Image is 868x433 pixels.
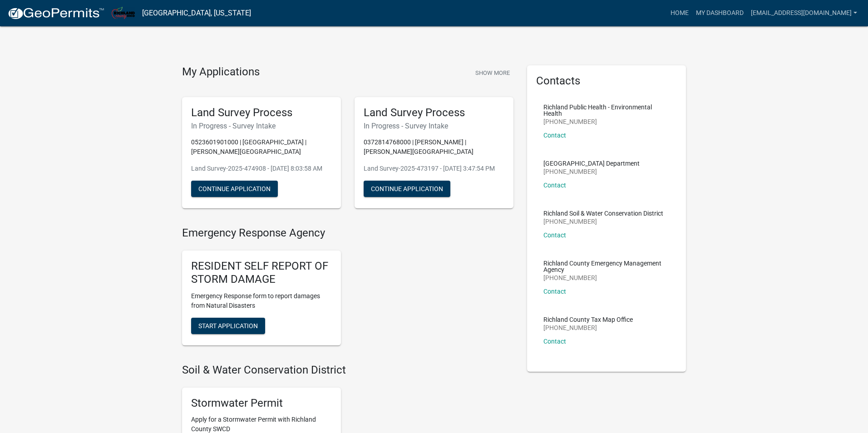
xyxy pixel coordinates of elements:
[191,164,332,173] p: Land Survey-2025-474908 - [DATE] 8:03:58 AM
[191,138,332,157] p: 0523601901000 | [GEOGRAPHIC_DATA] | [PERSON_NAME][GEOGRAPHIC_DATA]
[364,138,504,157] p: 0372814768000 | [PERSON_NAME] | [PERSON_NAME][GEOGRAPHIC_DATA]
[191,397,332,410] h5: Stormwater Permit
[536,74,677,88] h5: Contacts
[472,65,513,80] button: Show More
[667,5,692,22] a: Home
[364,106,504,119] h5: Land Survey Process
[191,318,265,334] button: Start Application
[747,5,861,22] a: [EMAIL_ADDRESS][DOMAIN_NAME]
[364,164,504,173] p: Land Survey-2025-473197 - [DATE] 3:47:54 PM
[191,291,332,310] p: Emergency Response form to report damages from Natural Disasters
[182,226,513,240] h4: Emergency Response Agency
[543,288,566,295] a: Contact
[182,364,513,377] h4: Soil & Water Conservation District
[543,168,640,175] p: [PHONE_NUMBER]
[112,7,135,19] img: Richland County, Ohio
[543,325,633,331] p: [PHONE_NUMBER]
[543,118,670,125] p: [PHONE_NUMBER]
[543,231,566,239] a: Contact
[364,181,450,197] button: Continue Application
[191,260,332,286] h5: RESIDENT SELF REPORT OF STORM DAMAGE
[364,122,504,130] h6: In Progress - Survey Intake
[543,210,663,216] p: Richland Soil & Water Conservation District
[198,322,258,329] span: Start Application
[142,5,251,21] a: [GEOGRAPHIC_DATA], [US_STATE]
[543,275,670,281] p: [PHONE_NUMBER]
[191,181,278,197] button: Continue Application
[543,182,566,189] a: Contact
[543,218,663,225] p: [PHONE_NUMBER]
[543,104,670,117] p: Richland Public Health - Environmental Health
[543,260,670,273] p: Richland County Emergency Management Agency
[543,338,566,345] a: Contact
[191,106,332,119] h5: Land Survey Process
[543,160,640,167] p: [GEOGRAPHIC_DATA] Department
[692,5,747,22] a: My Dashboard
[182,65,260,79] h4: My Applications
[543,316,633,323] p: Richland County Tax Map Office
[543,132,566,139] a: Contact
[191,122,332,130] h6: In Progress - Survey Intake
